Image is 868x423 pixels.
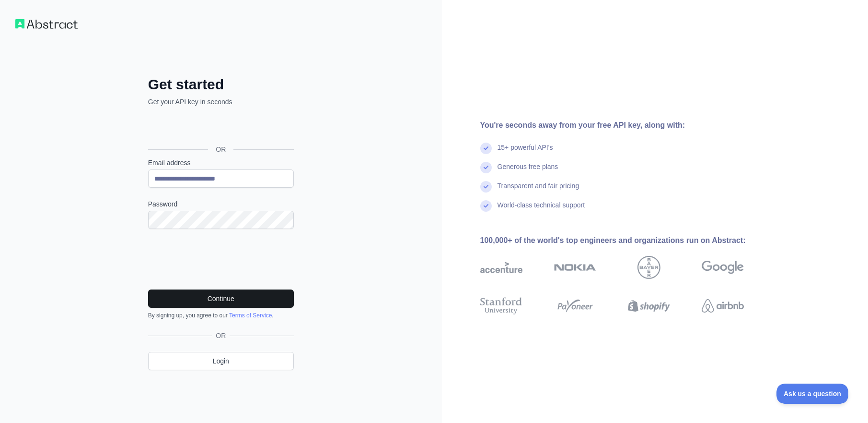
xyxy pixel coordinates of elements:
[480,181,492,193] img: check mark
[148,97,294,107] p: Get your API key in seconds
[212,331,230,340] span: OR
[480,120,775,131] div: You're seconds away from your free API key, along with:
[480,235,775,246] div: 100,000+ of the world's top engineers and organizations run on Abstract:
[498,181,579,200] div: Transparent and fair pricing
[148,76,294,93] h2: Get started
[15,19,78,29] img: Workflow
[480,162,492,173] img: check mark
[143,117,297,138] iframe: Sign in with Google Button
[480,200,492,212] img: check mark
[148,312,294,319] div: By signing up, you agree to our .
[148,199,294,209] label: Password
[480,143,492,154] img: check mark
[208,145,233,154] span: OR
[498,200,585,219] div: World-class technical support
[498,143,553,162] div: 15+ powerful API's
[702,295,744,316] img: airbnb
[776,384,849,404] iframe: Toggle Customer Support
[480,295,522,316] img: stanford university
[628,295,670,316] img: shopify
[637,256,660,279] img: bayer
[554,256,596,279] img: nokia
[148,290,294,308] button: Continue
[148,352,294,370] a: Login
[498,162,558,181] div: Generous free plans
[702,256,744,279] img: google
[480,256,522,279] img: accenture
[148,241,294,278] iframe: reCAPTCHA
[554,295,596,316] img: payoneer
[229,312,272,319] a: Terms of Service
[148,158,294,168] label: Email address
